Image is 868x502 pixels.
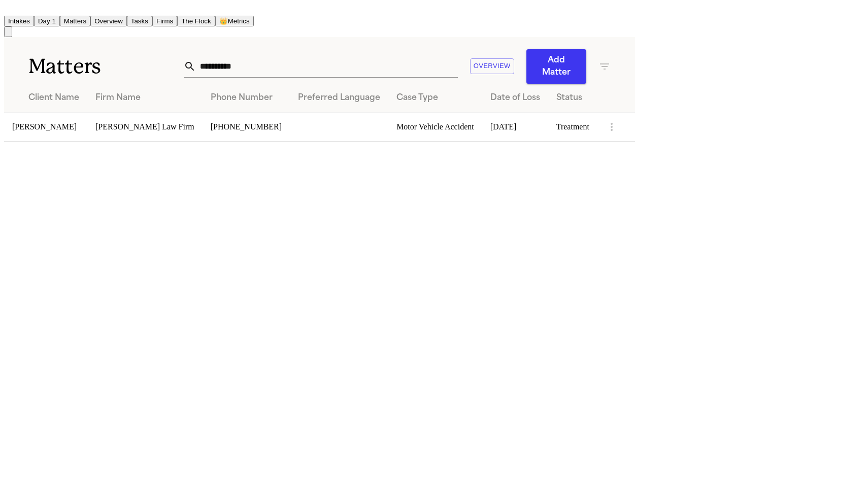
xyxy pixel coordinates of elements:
td: [PERSON_NAME] [4,112,87,141]
a: Home [4,7,16,15]
td: Treatment [548,112,597,141]
h1: Matters [28,54,184,79]
a: Tasks [127,16,152,25]
a: Firms [152,16,177,25]
a: Intakes [4,16,34,25]
button: Firms [152,16,177,26]
button: Tasks [127,16,152,26]
div: Date of Loss [490,92,540,104]
img: Finch Logo [4,4,16,14]
button: Matters [60,16,90,26]
a: crownMetrics [215,16,254,25]
td: Motor Vehicle Accident [388,112,482,141]
div: Case Type [396,92,474,104]
button: The Flock [177,16,215,26]
button: Day 1 [34,16,60,26]
div: Client Name [28,92,79,104]
div: Preferred Language [298,92,380,104]
div: Firm Name [95,92,194,104]
a: Overview [90,16,127,25]
button: Intakes [4,16,34,26]
button: Overview [90,16,127,26]
a: Matters [60,16,90,25]
span: Metrics [228,17,250,25]
button: crownMetrics [215,16,254,26]
button: Overview [470,58,514,74]
a: Day 1 [34,16,60,25]
div: Phone Number [211,92,282,104]
button: Add Matter [526,49,586,84]
span: crown [219,17,228,25]
div: Status [556,92,589,104]
td: [PERSON_NAME] Law Firm [87,112,203,141]
td: [PHONE_NUMBER] [203,112,290,141]
td: [DATE] [482,112,548,141]
a: The Flock [177,16,215,25]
